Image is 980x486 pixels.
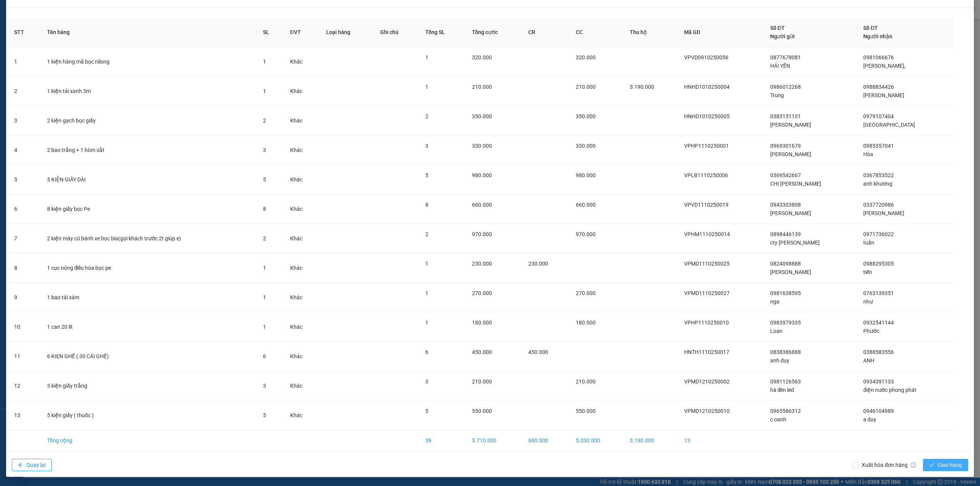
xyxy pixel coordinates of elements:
[41,283,257,312] td: 1 bao tải xám
[684,84,730,90] span: HNHD1010250004
[263,324,266,330] span: 1
[472,261,492,267] span: 230.000
[770,25,785,31] span: Số ĐT
[472,54,492,60] span: 320.000
[12,459,52,471] button: arrow-leftQuay lại
[263,265,266,271] span: 1
[472,290,492,296] span: 270.000
[576,320,596,326] span: 180.000
[425,113,428,119] span: 2
[8,253,41,283] td: 8
[284,194,320,224] td: Khác
[263,147,266,153] span: 3
[8,18,41,47] th: STT
[770,328,782,334] span: Loan
[41,430,257,451] td: Tổng cộng
[576,408,596,414] span: 550.000
[863,328,879,334] span: Phước
[770,298,779,305] span: nga
[923,459,968,471] button: checkGiao hàng
[41,224,257,253] td: 2 kiện máy có bánh xe bọc bìa(gọi khách trước 2t giúp e)
[528,261,548,267] span: 230.000
[863,231,894,237] span: 0971736022
[522,18,570,47] th: CR
[472,172,492,178] span: 980.000
[911,462,916,468] span: info-circle
[863,408,894,414] span: 0946104989
[770,210,811,216] span: [PERSON_NAME]
[41,135,257,165] td: 2 bao trắng + 1 hòm sắt
[624,18,678,47] th: Thu hộ
[770,151,811,157] span: [PERSON_NAME]
[770,378,801,385] span: 0981126563
[41,165,257,194] td: 5 KIỆN GIẤY DÀI
[770,416,786,422] span: c oanh
[466,430,522,451] td: 5.710.000
[863,172,894,178] span: 0367853522
[863,320,894,326] span: 0932541144
[528,349,548,355] span: 450.000
[770,33,795,39] span: Người gửi
[863,54,894,60] span: 0981066676
[26,461,46,469] span: Quay lại
[466,18,522,47] th: Tổng cước
[284,47,320,77] td: Khác
[284,106,320,135] td: Khác
[863,269,872,275] span: tiến
[472,84,492,90] span: 210.000
[684,54,728,60] span: VPVD0910250056
[684,378,730,385] span: VPMD1210250002
[8,342,41,371] td: 11
[863,387,916,393] span: điện nước phong phát
[263,176,266,183] span: 5
[425,349,428,355] span: 6
[570,430,624,451] td: 5.030.000
[41,18,257,47] th: Tên hàng
[8,283,41,312] td: 9
[41,371,257,401] td: 3 kiện giấy trắng
[863,261,894,267] span: 0988295305
[284,401,320,430] td: Khác
[770,54,801,60] span: 0877678081
[41,47,257,77] td: 1 kiện hàng mã bọc nilong
[684,231,730,237] span: VPHM1110250014
[863,378,894,385] span: 0934391133
[41,106,257,135] td: 2 kiện gạch bọc giấy
[284,18,320,47] th: ĐVT
[419,430,466,451] td: 39
[8,224,41,253] td: 7
[263,383,266,389] span: 3
[770,172,801,178] span: 0369542667
[863,113,894,119] span: 0979107404
[284,77,320,106] td: Khác
[425,54,428,60] span: 1
[863,25,878,31] span: Số ĐT
[863,357,874,364] span: ANH
[576,54,596,60] span: 320.000
[770,261,801,267] span: 0824098888
[863,298,873,305] span: như
[770,357,789,364] span: anh duy
[684,172,728,178] span: VPLB1110250006
[425,84,428,90] span: 1
[678,430,764,451] td: 13
[863,151,873,157] span: Hòa
[863,240,874,246] span: tuấn
[576,290,596,296] span: 270.000
[770,320,801,326] span: 0983979335
[684,113,730,119] span: HNHD1010250005
[576,84,596,90] span: 210.000
[684,349,729,355] span: HNTH1110250017
[863,181,892,187] span: anh khương
[8,106,41,135] td: 3
[41,253,257,283] td: 1 cục nóng điều hòa bọc pe
[929,462,934,468] span: check
[284,283,320,312] td: Khác
[263,235,266,241] span: 2
[863,33,892,39] span: Người nhận
[8,47,41,77] td: 1
[522,430,570,451] td: 680.000
[576,143,596,149] span: 330.000
[425,172,428,178] span: 5
[472,231,492,237] span: 970.000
